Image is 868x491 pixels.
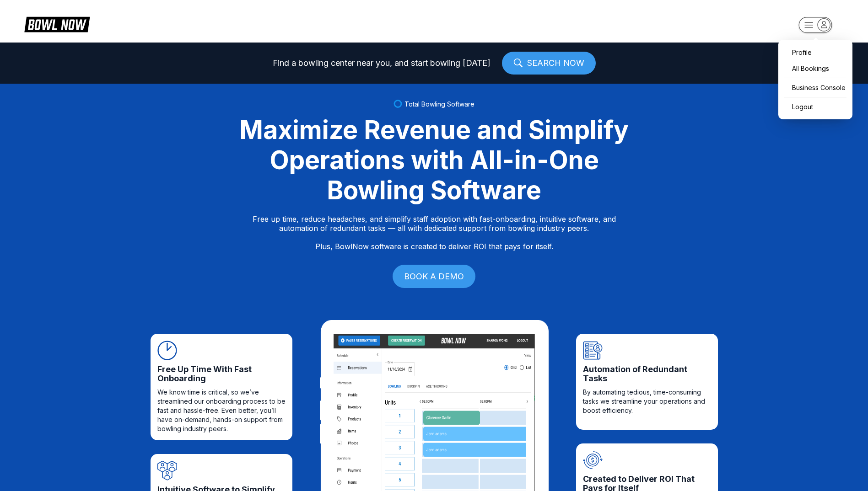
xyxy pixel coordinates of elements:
[273,59,491,68] span: Find a bowling center near you, and start bowling [DATE]
[157,388,286,433] span: We know time is critical, so we’ve streamlined our onboarding process to be fast and hassle-free....
[404,100,474,108] span: Total Bowling Software
[583,365,711,383] span: Automation of Redundant Tasks
[253,214,616,251] p: Free up time, reduce headaches, and simplify staff adoption with fast-onboarding, intuitive softw...
[783,44,848,60] a: Profile
[783,99,848,115] button: Logout
[502,52,596,75] a: SEARCH NOW
[393,265,475,288] a: BOOK A DEMO
[783,80,848,96] a: Business Console
[157,365,286,383] span: Free Up Time With Fast Onboarding
[783,60,848,76] a: All Bookings
[583,388,711,415] span: By automating tedious, time-consuming tasks we streamline your operations and boost efficiency.
[228,115,640,205] div: Maximize Revenue and Simplify Operations with All-in-One Bowling Software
